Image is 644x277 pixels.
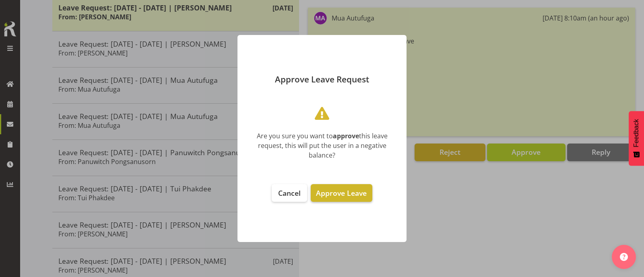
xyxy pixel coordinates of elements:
button: Feedback - Show survey [629,111,644,166]
b: approve [333,131,359,140]
p: Approve Leave Request [246,75,398,84]
img: help-xxl-2.png [620,253,628,261]
span: Cancel [278,188,301,198]
div: Are you sure you want to this leave request, this will put the user in a negative balance? [250,131,394,160]
button: Cancel [272,184,307,202]
span: Feedback [633,119,640,147]
button: Approve Leave [311,184,372,202]
span: Approve Leave [316,188,367,198]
